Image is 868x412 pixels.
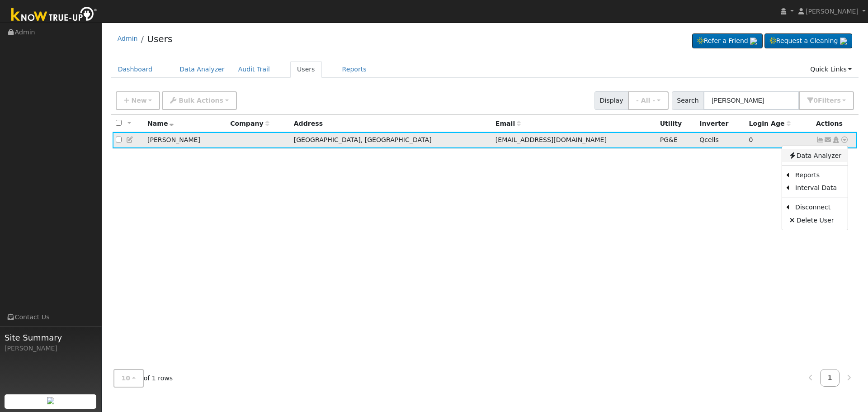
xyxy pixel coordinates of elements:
[113,369,144,388] button: 10
[820,369,840,387] a: 1
[5,344,97,353] div: [PERSON_NAME]
[692,33,763,49] a: Refer a Friend
[495,120,521,127] span: Email
[750,38,757,45] img: retrieve
[335,61,373,78] a: Reports
[837,97,840,104] span: s
[113,369,173,388] span: of 1 rows
[840,38,847,45] img: retrieve
[47,397,54,404] img: retrieve
[789,182,848,194] a: Interval Data
[816,119,854,128] div: Actions
[126,136,134,143] a: Edit User
[111,61,160,78] a: Dashboard
[131,97,146,104] span: New
[764,33,852,49] a: Request a Cleaning
[789,169,848,182] a: Reports
[818,97,841,104] span: Filter
[162,91,236,110] button: Bulk Actions
[594,91,628,110] span: Display
[294,119,489,128] div: Address
[789,201,848,214] a: Disconnect
[699,136,719,143] span: Qcells
[495,136,607,143] span: [EMAIL_ADDRESS][DOMAIN_NAME]
[5,331,97,344] span: Site Summary
[628,91,669,110] button: - All -
[116,91,160,110] button: New
[7,5,102,25] img: Know True-Up
[672,91,704,110] span: Search
[816,136,824,143] a: Show Graph
[231,61,277,78] a: Audit Trail
[660,119,693,128] div: Utility
[799,91,854,110] button: 0Filters
[749,120,791,127] span: Days since last login
[291,132,492,149] td: [GEOGRAPHIC_DATA], [GEOGRAPHIC_DATA]
[179,97,223,104] span: Bulk Actions
[660,136,678,143] span: PG&E
[147,120,174,127] span: Name
[782,214,848,227] a: Delete User
[699,119,742,128] div: Inverter
[173,61,231,78] a: Data Analyzer
[147,33,172,44] a: Users
[230,120,269,127] span: Company name
[122,374,131,382] span: 10
[782,149,848,162] a: Data Analyzer
[832,136,840,143] a: Login As
[824,135,832,145] a: dannsh84@gmail.com
[803,61,859,78] a: Quick Links
[749,136,753,143] span: 09/13/2025 8:19:22 AM
[144,132,227,149] td: [PERSON_NAME]
[840,135,849,145] a: Other actions
[118,35,138,42] a: Admin
[806,8,859,15] span: [PERSON_NAME]
[290,61,322,78] a: Users
[703,91,799,110] input: Search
